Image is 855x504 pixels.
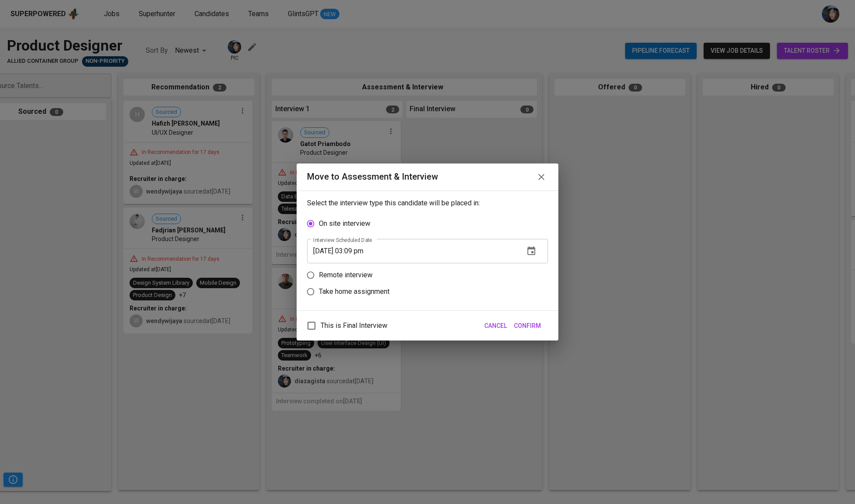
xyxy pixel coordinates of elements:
div: Move to Assessment & Interview [307,170,438,183]
p: Take home assignment [319,286,390,297]
p: On site interview [319,218,370,229]
button: Confirm [510,318,544,334]
p: Select the interview type this candidate will be placed in: [307,198,548,208]
span: Cancel [484,320,507,331]
span: Confirm [514,320,541,331]
p: Remote interview [319,270,373,280]
button: Cancel [481,318,510,334]
span: This is Final Interview [321,320,387,331]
